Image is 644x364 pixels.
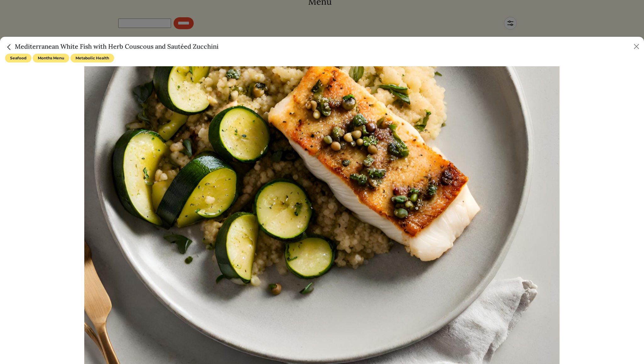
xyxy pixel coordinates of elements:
[33,54,69,62] span: Months Menu
[631,41,641,52] button: Close
[5,42,15,50] a: Close
[5,54,31,62] span: Seafood
[5,42,219,51] h5: Mediterranean White Fish with Herb Couscous and Sautéed Zucchini
[70,54,114,62] span: Metabolic Health
[5,43,13,51] img: back_caret-0738dc900bf9763b5e5a40894073b948e17d9601fd527fca9689b06ce300169f.svg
